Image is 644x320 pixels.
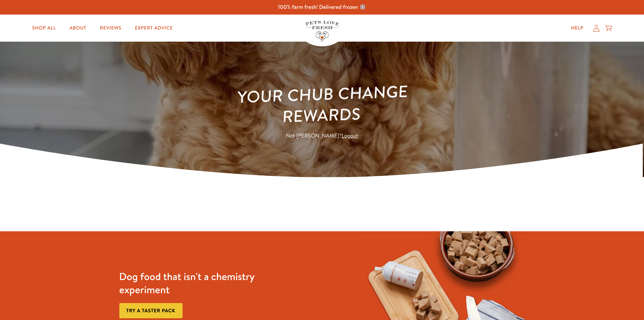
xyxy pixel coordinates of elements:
a: Expert Advice [129,21,178,35]
p: Not [PERSON_NAME]? [225,131,420,141]
a: Help [566,21,589,35]
a: Try a taster pack [119,303,183,318]
h1: Your Chub Change Rewards [223,80,421,129]
a: Reviews [95,21,127,35]
h3: Dog food that isn't a chemistry experiment [119,270,285,296]
a: About [64,21,92,35]
img: Pets Love Fresh [305,21,339,41]
a: Logout [341,132,358,140]
a: Shop All [27,21,61,35]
